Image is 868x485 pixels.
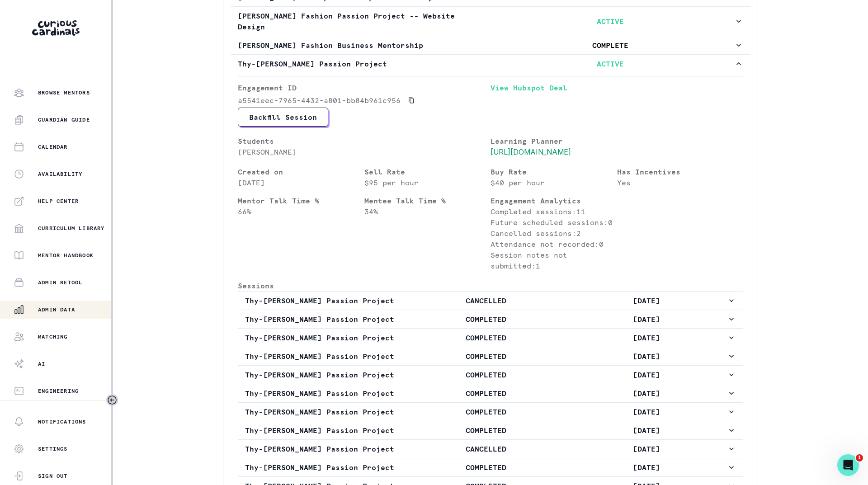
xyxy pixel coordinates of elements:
[38,360,45,367] p: AI
[38,89,90,96] p: Browse Mentors
[245,388,406,399] p: Thy-[PERSON_NAME] Passion Project
[566,332,727,343] p: [DATE]
[238,40,486,51] p: [PERSON_NAME] Fashion Business Mentorship
[566,462,727,473] p: [DATE]
[38,306,75,313] p: Admin Data
[238,440,743,458] button: Thy-[PERSON_NAME] Passion ProjectCANCELLED[DATE]
[491,206,617,217] p: Completed sessions: 11
[245,369,406,380] p: Thy-[PERSON_NAME] Passion Project
[406,406,566,417] p: COMPLETED
[566,406,727,417] p: [DATE]
[406,443,566,454] p: CANCELLED
[38,170,82,178] p: Availability
[617,166,744,177] p: Has Incentives
[38,418,86,425] p: Notifications
[404,93,419,108] button: Copied to clipboard
[566,351,727,362] p: [DATE]
[566,314,727,325] p: [DATE]
[231,55,750,73] button: Thy-[PERSON_NAME] Passion ProjectACTIVE
[38,279,82,286] p: Admin Retool
[245,351,406,362] p: Thy-[PERSON_NAME] Passion Project
[566,443,727,454] p: [DATE]
[245,462,406,473] p: Thy-[PERSON_NAME] Passion Project
[38,445,68,452] p: Settings
[38,252,94,259] p: Mentor Handbook
[364,206,491,217] p: 34 %
[856,454,863,461] span: 1
[245,295,406,306] p: Thy-[PERSON_NAME] Passion Project
[406,425,566,436] p: COMPLETED
[238,58,486,69] p: Thy-[PERSON_NAME] Passion Project
[245,443,406,454] p: Thy-[PERSON_NAME] Passion Project
[566,295,727,306] p: [DATE]
[491,147,571,156] a: [URL][DOMAIN_NAME]
[238,95,401,106] p: a5541eec-7965-4432-a801-bb84b961c956
[238,310,743,328] button: Thy-[PERSON_NAME] Passion ProjectCOMPLETED[DATE]
[238,347,743,365] button: Thy-[PERSON_NAME] Passion ProjectCOMPLETED[DATE]
[491,239,617,250] p: Attendance not recorded: 0
[38,225,105,232] p: Curriculum Library
[491,217,617,228] p: Future scheduled sessions: 0
[238,206,364,217] p: 66 %
[238,366,743,384] button: Thy-[PERSON_NAME] Passion ProjectCOMPLETED[DATE]
[406,295,566,306] p: CANCELLED
[491,228,617,239] p: Cancelled sessions: 2
[238,177,364,188] p: [DATE]
[38,472,68,480] p: Sign Out
[38,116,90,123] p: Guardian Guide
[491,166,617,177] p: Buy Rate
[491,136,743,146] p: Learning Planner
[231,36,750,54] button: [PERSON_NAME] Fashion Business MentorshipCOMPLETE
[486,40,734,51] p: COMPLETE
[491,82,743,108] a: View Hubspot Deal
[32,20,80,36] img: Curious Cardinals Logo
[238,10,486,32] p: [PERSON_NAME] Fashion Passion Project -- Website Design
[617,177,744,188] p: Yes
[238,329,743,347] button: Thy-[PERSON_NAME] Passion ProjectCOMPLETED[DATE]
[491,177,617,188] p: $40 per hour
[238,403,743,421] button: Thy-[PERSON_NAME] Passion ProjectCOMPLETED[DATE]
[406,332,566,343] p: COMPLETED
[238,146,491,157] p: [PERSON_NAME]
[406,462,566,473] p: COMPLETED
[406,351,566,362] p: COMPLETED
[245,406,406,417] p: Thy-[PERSON_NAME] Passion Project
[245,332,406,343] p: Thy-[PERSON_NAME] Passion Project
[566,388,727,399] p: [DATE]
[364,177,491,188] p: $95 per hour
[38,387,79,395] p: Engineering
[38,333,68,340] p: Matching
[238,458,743,476] button: Thy-[PERSON_NAME] Passion ProjectCOMPLETED[DATE]
[238,384,743,402] button: Thy-[PERSON_NAME] Passion ProjectCOMPLETED[DATE]
[837,454,859,476] iframe: Intercom live chat
[491,195,617,206] p: Engagement Analytics
[238,136,491,146] p: Students
[245,314,406,325] p: Thy-[PERSON_NAME] Passion Project
[238,82,491,93] p: Engagement ID
[231,7,750,36] button: [PERSON_NAME] Fashion Passion Project -- Website DesignACTIVE
[491,250,617,271] p: Session notes not submitted: 1
[245,425,406,436] p: Thy-[PERSON_NAME] Passion Project
[566,369,727,380] p: [DATE]
[238,292,743,310] button: Thy-[PERSON_NAME] Passion ProjectCANCELLED[DATE]
[566,425,727,436] p: [DATE]
[238,195,364,206] p: Mentor Talk Time %
[238,166,364,177] p: Created on
[406,369,566,380] p: COMPLETED
[238,108,328,127] button: Backfill Session
[486,58,734,69] p: ACTIVE
[486,16,734,27] p: ACTIVE
[364,195,491,206] p: Mentee Talk Time %
[364,166,491,177] p: Sell Rate
[406,314,566,325] p: COMPLETED
[106,394,118,406] button: Toggle sidebar
[238,421,743,439] button: Thy-[PERSON_NAME] Passion ProjectCOMPLETED[DATE]
[38,143,68,151] p: Calendar
[238,280,743,291] p: Sessions
[38,198,79,205] p: Help Center
[406,388,566,399] p: COMPLETED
